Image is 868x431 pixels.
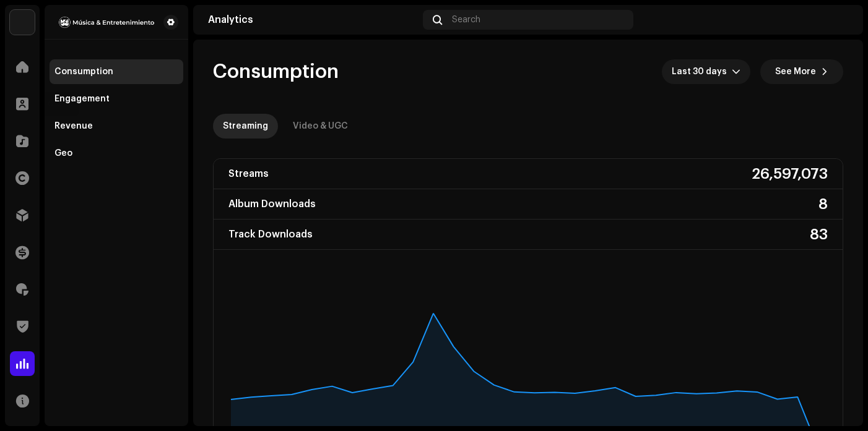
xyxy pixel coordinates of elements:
[828,10,848,30] img: c904f273-36fb-4b92-97b0-1c77b616e906
[54,67,113,77] div: Consumption
[228,164,269,184] div: Streams
[223,114,268,139] div: Streaming
[50,59,183,84] re-m-nav-item: Consumption
[732,59,740,84] div: dropdown trigger
[752,164,828,184] div: 26,597,073
[818,194,828,214] div: 8
[228,224,313,244] div: Track Downloads
[10,10,35,35] img: 78f3867b-a9d0-4b96-9959-d5e4a689f6cf
[50,87,183,111] re-m-nav-item: Engagement
[672,59,732,84] span: Last 30 days
[54,148,72,158] div: Geo
[213,59,339,84] span: Consumption
[208,15,418,25] div: Analytics
[54,94,110,104] div: Engagement
[50,114,183,139] re-m-nav-item: Revenue
[452,15,480,25] span: Search
[293,114,348,139] div: Video & UGC
[760,59,843,84] button: See More
[775,59,816,84] span: See More
[54,15,158,30] img: 0c43ecd2-0fe7-4201-bfd0-35d22d5c77cb
[54,121,93,131] div: Revenue
[50,141,183,166] re-m-nav-item: Geo
[228,194,316,214] div: Album Downloads
[810,224,828,244] div: 83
